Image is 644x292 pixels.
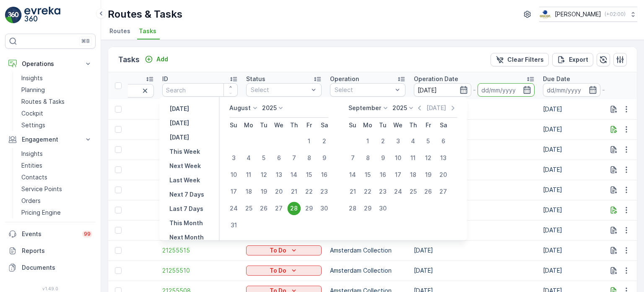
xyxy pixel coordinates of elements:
button: Tomorrow [166,132,192,142]
div: 31 [227,218,240,232]
div: Toggle Row Selected [115,106,122,113]
p: Next Month [169,233,204,242]
button: Engagement [5,131,96,148]
p: Routes & Tasks [21,97,65,106]
div: 18 [242,185,255,198]
p: Cockpit [21,109,43,118]
td: [DATE] [410,99,539,119]
th: Thursday [286,118,301,133]
button: Next Week [166,161,204,171]
div: 12 [421,151,435,165]
th: Thursday [405,118,421,133]
div: 24 [391,185,405,198]
p: Last 7 Days [169,205,203,213]
p: ( +02:00 ) [605,11,626,18]
p: Next 7 Days [169,190,204,199]
span: 21255515 [162,246,238,255]
a: Cockpit [18,108,96,119]
p: Reports [22,247,92,255]
p: Next Week [169,162,201,170]
div: 20 [272,185,286,198]
div: Toggle Row Selected [115,146,122,153]
div: 1 [361,134,374,148]
p: Select [335,86,392,94]
a: Entities [18,160,96,171]
button: Yesterday [166,104,192,114]
th: Saturday [436,118,451,133]
button: Operations [5,55,96,72]
a: Contacts [18,171,96,183]
span: Routes [109,27,130,35]
p: [DATE] [169,133,189,142]
span: Tasks [139,27,156,35]
div: Toggle Row Selected [115,227,122,234]
div: 8 [361,151,374,165]
button: This Week [166,147,203,157]
div: 10 [391,151,405,165]
div: 28 [287,202,301,215]
p: 2025 [262,104,277,112]
div: 11 [242,168,255,182]
div: 15 [302,168,316,182]
div: 22 [361,185,374,198]
div: 3 [391,134,405,148]
p: August [229,104,251,112]
div: 17 [227,185,240,198]
div: 2 [376,134,390,148]
div: 6 [272,151,286,165]
a: Insights [18,148,96,160]
p: Contacts [21,173,47,182]
p: Service Points [21,185,62,193]
p: To Do [270,246,286,255]
a: Planning [18,84,96,96]
a: Pricing Engine [18,207,96,218]
th: Monday [241,118,256,133]
span: v 1.49.0 [5,286,96,291]
div: 10 [227,168,240,182]
div: 7 [346,151,359,165]
div: 13 [436,151,450,165]
th: Sunday [226,118,241,133]
p: [DATE] [169,105,189,113]
p: September [348,104,381,112]
p: Planning [21,86,45,94]
th: Saturday [317,118,332,133]
p: Operations [22,60,79,68]
th: Tuesday [375,118,390,133]
img: logo [5,7,22,24]
div: 5 [421,134,435,148]
p: Select [251,86,309,94]
button: To Do [246,245,322,255]
div: 3 [227,151,240,165]
button: This Month [166,218,206,228]
div: 7 [287,151,301,165]
p: [PERSON_NAME] [555,10,601,18]
input: dd/mm/yyyy [543,83,600,97]
a: Reports [5,242,96,259]
div: 26 [257,202,270,215]
p: Orders [21,197,41,205]
div: 29 [361,202,374,215]
p: Engagement [22,135,79,144]
td: [DATE] [410,139,539,160]
p: Pricing Engine [21,208,61,217]
p: ⌘B [81,38,90,45]
p: Clear Filters [507,55,544,64]
div: 27 [272,202,286,215]
p: ID [162,75,168,83]
div: Toggle Row Selected [115,187,122,193]
p: 2025 [392,104,407,112]
div: 8 [302,151,316,165]
div: 15 [361,168,374,182]
div: 21 [287,185,301,198]
a: Routes & Tasks [18,96,96,108]
div: 18 [406,168,420,182]
a: Orders [18,195,96,207]
td: Amsterdam Collection [326,240,410,260]
a: Events99 [5,226,96,242]
p: Entities [21,161,42,170]
input: Search [162,83,238,97]
a: Documents [5,259,96,276]
p: Add [156,55,168,63]
img: logo_light-DOdMpM7g.png [24,7,60,24]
